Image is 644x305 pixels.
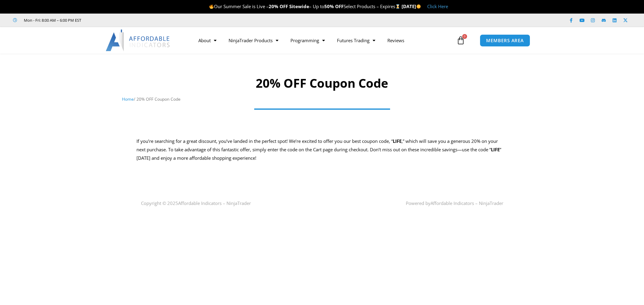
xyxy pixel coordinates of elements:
[209,4,214,9] img: 🔥
[431,200,503,206] span: Affordable Indicators – NinjaTrader
[178,200,251,206] span: Affordable Indicators – NinjaTrader
[22,17,81,24] span: Mon - Fri: 8:00 AM – 6:00 PM EST
[223,33,284,47] a: NinjaTrader Products
[462,34,467,39] span: 0
[402,3,421,9] strong: [DATE]
[90,17,180,23] iframe: Customer reviews powered by Trustpilot
[486,38,524,43] span: MEMBERS AREA
[393,138,402,144] strong: LIFE
[396,4,400,9] img: ⌛
[192,33,223,47] a: About
[122,75,522,92] h1: 20% OFF Coupon Code
[427,3,448,9] a: Click Here
[192,33,455,47] nav: Menu
[135,199,322,208] div: Copyright © 2025
[324,3,344,9] strong: 50% OFF
[136,137,508,162] p: If you’re searching for a great discount, you’ve landed in the perfect spot! We’re excited to off...
[122,96,134,102] a: Home
[289,3,309,9] strong: Sitewide
[331,33,381,47] a: Futures Trading
[284,33,331,47] a: Programming
[491,146,500,152] strong: LIFE
[122,95,522,103] nav: Breadcrumb
[322,199,509,208] div: Powered by
[209,3,402,9] span: Our Summer Sale is Live – – Up to Select Products – Expires
[447,32,474,49] a: 0
[381,33,410,47] a: Reviews
[480,34,530,47] a: MEMBERS AREA
[106,30,171,51] img: LogoAI | Affordable Indicators – NinjaTrader
[416,4,421,9] img: 🌞
[269,3,288,9] strong: 20% OFF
